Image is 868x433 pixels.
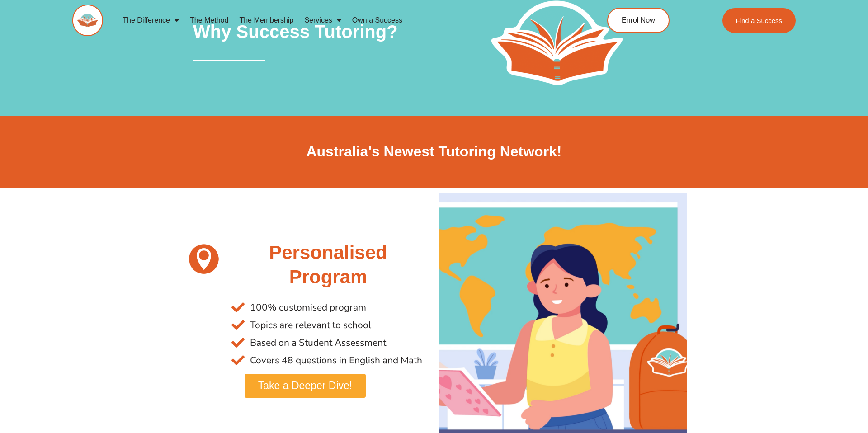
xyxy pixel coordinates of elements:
[622,17,655,24] span: Enrol Now
[736,17,782,24] span: Find a Success
[299,10,346,31] a: Services
[248,299,366,316] span: 100% customised program
[181,142,687,161] h2: Australia's Newest Tutoring Network!
[607,8,670,33] a: Enrol Now
[347,10,408,31] a: Own a Success
[245,374,366,398] a: Take a Deeper Dive!
[248,352,422,369] span: Covers 48 questions in English and Math
[722,8,796,33] a: Find a Success
[231,240,425,290] h2: Personalised Program
[117,10,184,31] a: The Difference
[117,10,566,31] nav: Menu
[234,10,299,31] a: The Membership
[248,316,371,334] span: Topics are relevant to school
[258,381,352,391] span: Take a Deeper Dive!
[248,334,386,352] span: Based on a Student Assessment
[184,10,234,31] a: The Method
